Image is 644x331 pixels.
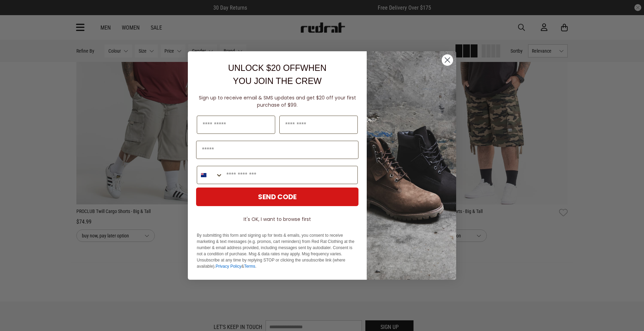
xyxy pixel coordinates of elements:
button: Open LiveChat chat widget [6,3,26,23]
span: UNLOCK $20 OFF [228,63,300,73]
p: By submitting this form and signing up for texts & emails, you consent to receive marketing & tex... [197,232,358,269]
a: Privacy Policy [216,264,241,269]
img: New Zealand [201,172,206,178]
button: SEND CODE [196,188,358,206]
span: WHEN [300,63,326,73]
span: YOU JOIN THE CREW [233,76,322,86]
img: f7662613-148e-4c88-9575-6c6b5b55a647.jpeg [367,51,456,280]
input: Email [196,141,358,159]
button: It's OK, I want to browse first [196,213,358,225]
span: Sign up to receive email & SMS updates and get $20 off your first purchase of $99. [199,94,356,108]
a: Terms [244,264,255,269]
input: First Name [197,116,275,134]
button: Close dialog [441,54,453,66]
button: Search Countries [197,166,223,184]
